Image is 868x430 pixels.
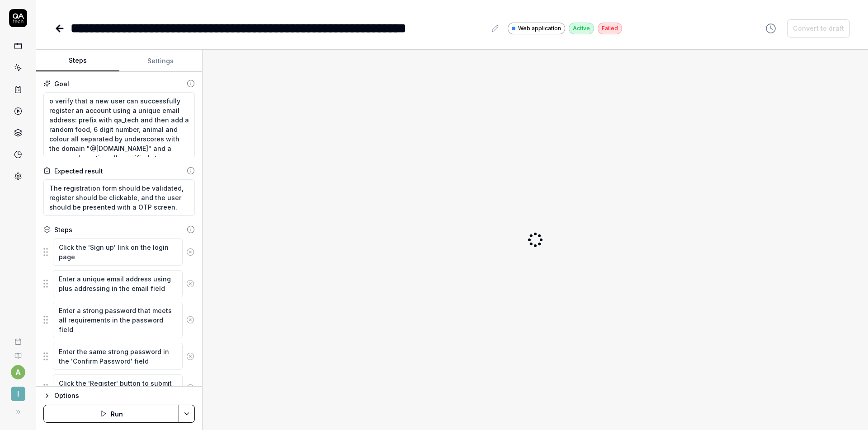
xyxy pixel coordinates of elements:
div: Active [569,23,594,34]
button: I [4,379,32,403]
div: Suggestions [43,270,195,298]
a: Documentation [4,345,32,360]
a: Book a call with us [4,331,32,345]
button: Remove step [183,379,198,397]
button: Remove step [183,243,198,261]
div: Suggestions [43,374,195,402]
div: Goal [54,79,69,89]
button: Settings [119,50,203,72]
div: Options [54,390,195,401]
button: Options [43,390,195,401]
button: Remove step [183,311,198,329]
span: Web application [518,24,561,33]
button: Remove step [183,347,198,365]
div: Suggestions [43,238,195,266]
button: Run [43,405,179,423]
button: Remove step [183,275,198,293]
div: Suggestions [43,342,195,370]
button: View version history [760,19,782,37]
button: Convert to draft [787,19,850,37]
div: Suggestions [43,301,195,339]
div: Failed [598,23,622,34]
button: a [11,365,25,379]
div: Steps [54,225,72,234]
button: Steps [36,50,119,72]
span: I [11,387,25,401]
div: Expected result [54,166,103,176]
a: Web application [508,22,565,34]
